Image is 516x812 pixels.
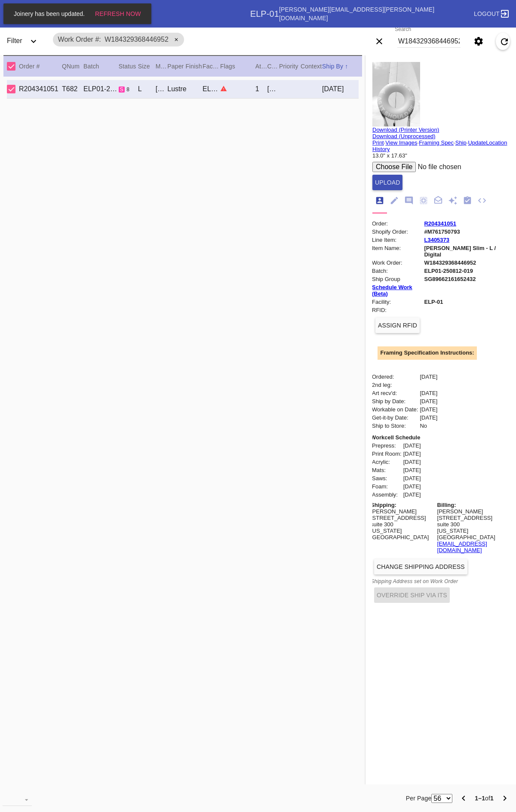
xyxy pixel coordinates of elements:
[3,29,48,53] div: FilterExpand
[138,61,156,71] div: Size
[371,521,434,528] div: suite 300
[403,458,421,466] td: [DATE]
[3,793,32,806] md-select: download-file: Download...
[372,275,423,283] td: Ship Group
[448,196,458,206] ng-md-icon: Add Ons
[403,450,421,457] td: [DATE]
[424,220,456,227] a: R204341051
[203,61,220,71] div: Facility
[372,244,423,258] td: Item Name:
[424,237,449,243] a: L3405373
[322,61,359,71] div: Ship By ↑
[255,61,267,71] div: Attempt
[437,508,505,515] div: [PERSON_NAME]
[372,284,412,297] a: Schedule Work (Beta)
[220,85,227,92] span: Mat dimensions aren't 1/4" smaller than artwork
[372,414,418,421] td: Get-it-by Date:
[424,275,507,283] td: SG89662161652432
[83,61,119,71] div: Batch
[390,196,399,206] ng-md-icon: Work Order Fields
[372,133,436,139] a: Download (Unprocessed)
[372,228,423,235] td: Shopify Order:
[403,491,421,498] td: [DATE]
[345,63,348,70] span: ↑
[371,33,388,50] button: Clear filters
[372,381,418,389] td: 2nd leg:
[403,483,421,490] td: [DATE]
[372,442,402,449] td: Prepress:
[490,795,494,802] b: 1
[104,36,169,43] span: W184329368446952
[220,61,255,71] div: Flags
[92,6,144,22] button: Refresh Now
[11,10,87,17] span: Joinery has been updated.
[475,795,485,802] b: 1–1
[7,80,359,99] div: Select Work OrderR204341051T682ELP01-250812-019Started 8 workflow steps remainingL[PERSON_NAME] S...
[372,306,423,314] td: RFID:
[138,63,150,70] span: Size
[62,61,83,71] div: QNum
[7,83,20,95] md-checkbox: Select Work Order
[424,228,507,235] td: #M761750793
[279,61,301,71] div: Priority
[404,196,414,206] ng-md-icon: Notes
[372,139,384,146] a: Print
[424,267,507,275] td: ELP01-250812-019
[378,322,417,329] span: Assign RFID
[372,220,423,227] td: Order:
[419,406,438,413] td: [DATE]
[7,37,22,44] span: Filter
[372,175,402,190] button: Upload
[203,85,220,93] div: ELP-01
[419,389,438,397] td: [DATE]
[419,139,454,146] a: Framing Spec
[372,127,509,159] div: · · · ·
[377,563,465,570] span: Change Shipping Address
[437,502,456,508] b: Billing:
[374,41,384,48] ng-md-icon: Clear filters
[279,63,298,70] span: Priority
[496,790,513,807] button: Next Page
[406,793,432,803] label: Per Page
[385,139,417,146] a: View Images
[471,6,509,22] a: Logout
[138,85,156,93] div: L
[419,422,438,429] td: No
[19,61,62,71] div: Order #
[372,458,402,466] td: Acrylic:
[419,414,438,421] td: [DATE]
[301,61,322,71] div: Context
[120,86,123,93] span: s
[433,196,443,206] ng-md-icon: Package Note
[279,6,434,22] a: [PERSON_NAME][EMAIL_ADDRESS][PERSON_NAME][DOMAIN_NAME]
[474,10,500,17] span: Logout
[403,442,421,449] td: [DATE]
[156,61,168,71] div: Moulding / Mat
[403,466,421,474] td: [DATE]
[424,259,507,266] td: W184329368446952
[372,236,423,244] td: Line Item:
[424,298,507,306] td: ELP-01
[7,59,20,73] md-checkbox: Select All
[372,475,402,482] td: Saws:
[156,85,168,93] div: [PERSON_NAME] Slim / [PERSON_NAME]
[58,36,101,43] span: Work Order #
[372,398,418,405] td: Ship by Date:
[437,528,505,540] div: [US_STATE][GEOGRAPHIC_DATA]
[371,502,396,508] b: Shipping:
[167,85,203,93] div: Lustre
[372,298,423,306] td: Facility:
[372,267,423,275] td: Batch:
[419,398,438,405] td: [DATE]
[371,528,434,540] div: [US_STATE][GEOGRAPHIC_DATA]
[470,33,487,50] button: Settings
[372,139,507,152] a: Location History
[372,422,418,429] td: Ship to Store:
[455,139,467,146] a: Ship
[377,592,447,599] span: Override Ship via ITS
[372,483,402,490] td: Foam:
[62,85,83,93] div: T682
[403,475,421,482] td: [DATE]
[126,86,129,93] span: 8
[250,9,279,19] div: ELP-01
